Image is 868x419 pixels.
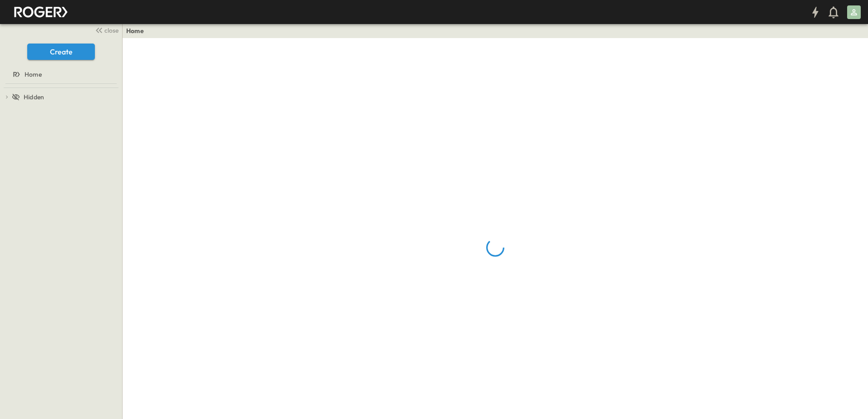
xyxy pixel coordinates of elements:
[24,93,44,102] span: Hidden
[104,26,118,35] span: close
[91,24,120,36] button: close
[27,44,95,60] button: Create
[2,68,118,81] a: Home
[126,26,149,35] nav: breadcrumbs
[126,26,144,35] a: Home
[25,70,42,79] span: Home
